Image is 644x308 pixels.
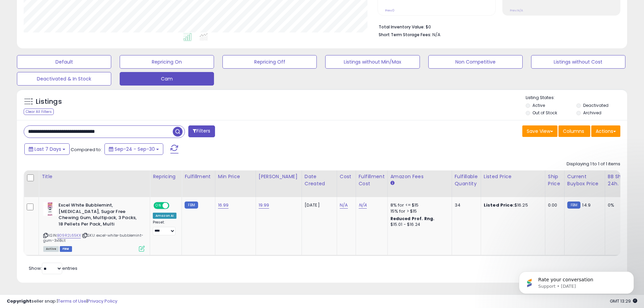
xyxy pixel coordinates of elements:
span: All listings currently available for purchase on Amazon [43,246,59,252]
p: Listing States: [526,95,627,101]
button: Columns [558,125,590,137]
div: Date Created [305,173,334,187]
div: 0% [608,202,630,208]
div: Amazon Fees [390,173,449,180]
span: N/A [432,31,440,38]
button: Repricing Off [222,55,317,69]
span: OFF [168,203,179,209]
a: Privacy Policy [88,298,117,304]
a: N/A [359,202,367,209]
div: Min Price [218,173,253,180]
span: Columns [563,128,584,135]
small: FBM [567,202,580,209]
div: $15.01 - $16.24 [390,222,447,228]
div: Preset: [153,220,176,235]
button: Last 7 Days [24,143,70,155]
span: Show: entries [29,265,77,271]
h5: Listings [36,97,62,106]
label: Out of Stock [532,110,557,116]
div: Ship Price [548,173,562,187]
div: Displaying 1 to 1 of 1 items [567,161,620,167]
div: Title [42,173,147,180]
span: ON [154,203,163,209]
img: 41LZlxbeuDL._SL40_.jpg [43,202,57,216]
b: Short Term Storage Fees: [379,32,431,38]
div: Clear All Filters [24,109,54,115]
button: Deactivated & In Stock [17,72,111,86]
span: 14.9 [582,202,591,208]
a: Terms of Use [58,298,87,304]
small: Amazon Fees. [390,180,395,186]
div: 0.00 [548,202,559,208]
div: Cost [340,173,353,180]
span: Sep-24 - Sep-30 [115,146,155,152]
div: Listed Price [484,173,542,180]
small: Prev: 0 [385,8,395,13]
small: Prev: N/A [510,8,523,13]
span: Compared to: [71,146,102,153]
div: $16.25 [484,202,540,208]
button: Filters [188,125,215,137]
a: 19.99 [259,202,269,209]
button: Repricing On [120,55,214,69]
button: Listings without Cost [531,55,625,69]
div: Repricing [153,173,179,180]
strong: Copyright [7,298,31,304]
b: Total Inventory Value: [379,24,425,30]
label: Deactivated [583,102,609,108]
span: FBM [60,246,72,252]
button: Cam [120,72,214,86]
div: 34 [455,202,476,208]
div: [PERSON_NAME] [259,173,299,180]
label: Active [532,102,545,108]
span: | SKU: excel-white-bubblemint-gum-3x18ct [43,233,143,243]
b: Listed Price: [484,202,515,208]
div: Fulfillment Cost [359,173,385,187]
label: Archived [583,110,601,116]
div: Fulfillment [185,173,212,180]
div: 8% for <= $15 [390,202,447,208]
button: Non Competitive [428,55,523,69]
button: Sep-24 - Sep-30 [104,143,163,155]
b: Excel White Bubblemint, [MEDICAL_DATA], Sugar Free Chewing Gum, Multipack, 3 Packs, 18 Pellets Pe... [58,202,141,229]
div: seller snap | | [7,298,117,305]
button: Save View [522,125,557,137]
a: N/A [340,202,348,209]
b: Reduced Prof. Rng. [390,216,435,221]
iframe: Intercom notifications message [509,257,644,305]
a: B09R2L65KX [57,233,81,238]
button: Default [17,55,111,69]
div: Amazon AI [153,213,176,219]
li: $0 [379,22,615,30]
div: BB Share 24h. [608,173,633,187]
a: 16.99 [218,202,229,209]
button: Listings without Min/Max [325,55,420,69]
small: FBM [185,202,198,209]
button: Actions [591,125,620,137]
div: 15% for > $15 [390,208,447,214]
div: Current Buybox Price [567,173,602,187]
div: Fulfillable Quantity [455,173,478,187]
span: Last 7 Days [34,146,61,152]
div: ASIN: [43,202,145,251]
div: [DATE] [305,202,332,208]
